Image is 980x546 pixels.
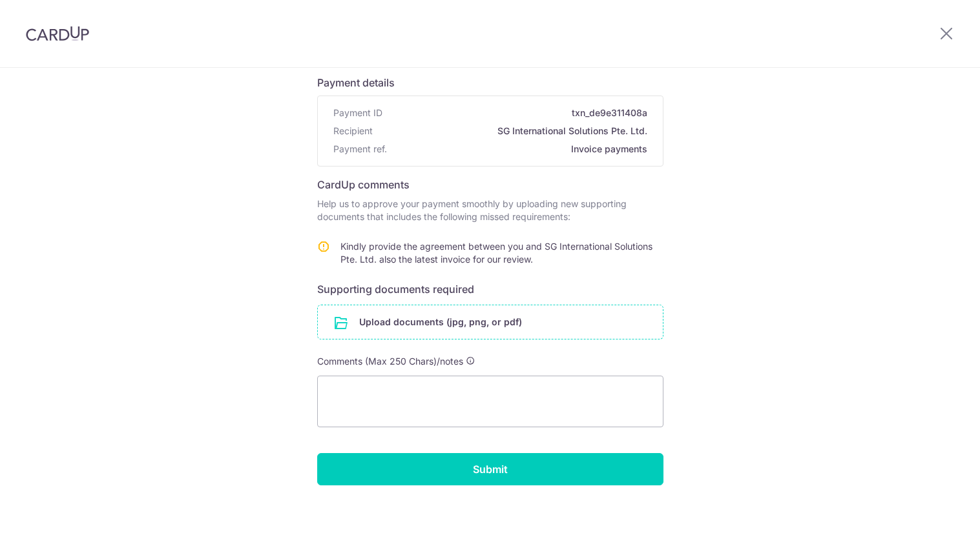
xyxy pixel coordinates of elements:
img: CardUp [26,26,89,41]
h6: Supporting documents required [317,281,663,297]
h6: CardUp comments [317,177,663,192]
span: Comments (Max 250 Chars)/notes [317,356,463,367]
p: Help us to approve your payment smoothly by uploading new supporting documents that includes the ... [317,197,663,223]
span: txn_de9e311408a [388,106,647,119]
div: Upload documents (jpg, png, or pdf) [317,305,663,339]
span: SG International Solutions Pte. Ltd. [378,125,647,137]
input: Submit [317,453,663,485]
span: Help [29,9,56,21]
span: Recipient [333,125,373,137]
span: Payment ID [333,106,382,119]
span: Payment ref. [333,143,387,156]
span: Invoice payments [392,143,647,156]
h6: Payment details [317,75,663,90]
span: Kindly provide the agreement between you and SG International Solutions Pte. Ltd. also the latest... [340,241,652,265]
